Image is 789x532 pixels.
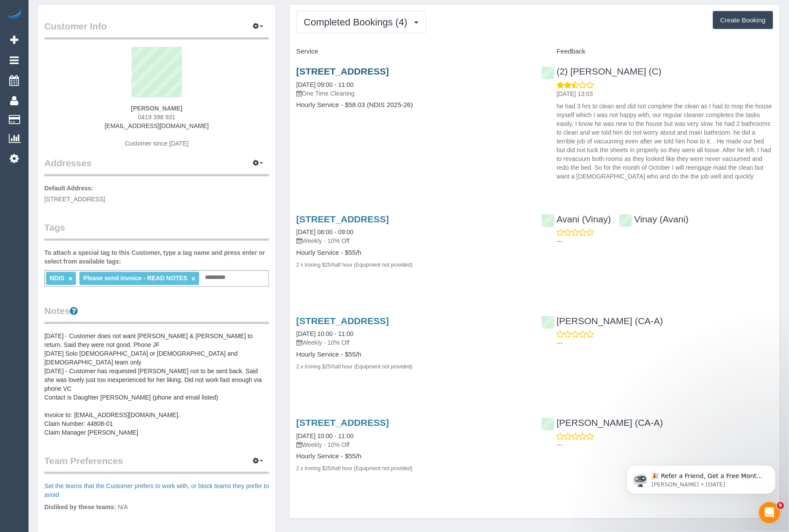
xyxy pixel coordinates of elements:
span: [STREET_ADDRESS] [44,196,105,203]
iframe: Intercom live chat [759,502,780,523]
a: [DATE] 10:00 - 11:00 [296,432,353,439]
a: [STREET_ADDRESS] [296,316,389,326]
a: [EMAIL_ADDRESS][DOMAIN_NAME] [105,122,209,129]
a: × [191,275,195,282]
a: [DATE] 09:00 - 11:00 [296,81,353,88]
a: [DATE] 10:00 - 11:00 [296,330,353,337]
p: --- [557,237,773,246]
a: [STREET_ADDRESS] [296,418,389,428]
img: Automaid Logo [5,9,23,21]
p: Weekly - 10% Off [296,338,528,347]
a: [PERSON_NAME] (CA-A) [542,316,663,326]
p: One Time Cleaning [296,89,528,98]
p: Weekly - 10% Off [296,236,528,245]
span: Customer since [DATE] [125,140,189,147]
a: Avani (Vinay) [542,214,611,224]
span: 9 [777,502,784,509]
span: NDIS [50,275,64,282]
legend: Notes [44,304,269,324]
strong: [PERSON_NAME] [131,105,182,112]
a: [STREET_ADDRESS] [296,66,389,76]
legend: Customer Info [44,20,269,39]
p: --- [557,440,773,449]
p: Weekly - 10% Off [296,440,528,449]
span: , [613,217,615,224]
a: [DATE] 08:00 - 09:00 [296,229,353,236]
h4: Hourly Service - $55/h [296,453,528,460]
small: 2 x Ironing $25/half hour (Equipment not provided) [296,364,412,370]
a: Vinay (Avani) [619,214,689,224]
a: [STREET_ADDRESS] [296,214,389,224]
legend: Team Preferences [44,454,269,474]
button: Create Booking [713,11,773,29]
small: 2 x Ironing $25/half hour (Equipment not provided) [296,465,412,471]
p: --- [557,339,773,347]
a: [PERSON_NAME] (CA-A) [542,418,663,428]
h4: Service [296,48,528,55]
h4: Hourly Service - $55/h [296,249,528,257]
span: N/A [118,503,128,511]
a: × [68,275,72,282]
small: 2 x Ironing $25/half hour (Equipment not provided) [296,262,412,268]
h4: Hourly Service - $55/h [296,351,528,358]
p: he had 3 hrs to clean and did not complete the clean as I had to mop the house myself which I was... [557,102,773,181]
p: [DATE] 13:03 [557,89,773,98]
legend: Tags [44,221,269,241]
label: Default Address: [44,184,93,193]
label: To attach a special tag to this Customer, type a tag name and press enter or select from availabl... [44,248,269,266]
span: 0419 398 931 [138,114,176,121]
a: Set the teams that the Customer prefers to work with, or block teams they prefer to avoid [44,482,269,498]
a: (2) [PERSON_NAME] (C) [542,66,662,76]
label: Disliked by these teams: [44,503,116,511]
pre: [DATE] - Customer does not want [PERSON_NAME] & [PERSON_NAME] to return. Said they were not good.... [44,332,269,437]
h4: Feedback [542,48,773,55]
button: Completed Bookings (4) [296,11,426,33]
iframe: Intercom notifications message [613,447,789,508]
span: Completed Bookings (4) [304,17,412,28]
span: Please send invoice - READ NOTES [83,275,187,282]
h4: Hourly Service - $58.03 (NDIS 2025-26) [296,101,528,109]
